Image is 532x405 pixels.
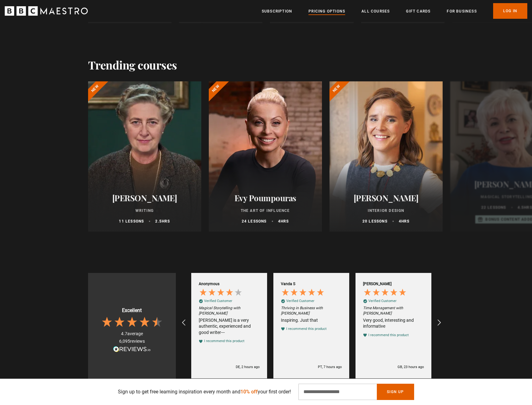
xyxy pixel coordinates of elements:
a: Read more reviews on REVIEWS.io [113,346,151,354]
p: 22 lessons [481,205,506,210]
a: Log In [493,3,527,19]
div: Customer reviews [188,267,435,378]
em: Time Management with [PERSON_NAME] [363,305,424,316]
h2: Trending courses [88,58,177,71]
svg: BBC Maestro [5,6,88,16]
div: Review by Vanda S, 5 out of 5 stars [270,273,352,378]
div: 5 Stars [363,288,408,298]
a: All Courses [361,8,390,14]
p: 4 [278,218,289,224]
a: Subscription [262,8,292,14]
p: 20 lessons [362,218,387,224]
span: 10% off [240,389,258,395]
div: Anonymous [199,281,219,287]
a: [PERSON_NAME] Interior Design 20 lessons 4hrs New [329,81,443,232]
span: 6,095 [119,339,130,344]
div: Vanda S [281,281,295,287]
div: 4 Stars [199,288,244,298]
div: Verified Customer [368,299,397,303]
p: 11 lessons [119,218,144,224]
div: I recommend this product [204,339,245,343]
div: Customer reviews carousel with auto-scroll controls [176,267,447,378]
a: [PERSON_NAME] Writing 11 lessons 2.5hrs New [88,81,201,232]
div: DE, 2 hours ago [236,365,260,369]
div: Review by Jane M, 5 out of 5 stars [352,273,435,378]
h2: [PERSON_NAME] [96,193,194,203]
div: Verified Customer [204,299,232,303]
div: Inspiring. Just that [281,317,342,324]
nav: Primary [262,3,527,19]
p: 24 lessons [242,218,267,224]
div: [PERSON_NAME] [363,281,392,287]
span: 4.7 [121,331,127,336]
p: 4 [399,218,410,224]
div: REVIEWS.io Carousel Scroll Right [431,315,446,330]
div: average [121,331,143,337]
a: Evy Poumpouras The Art of Influence 24 lessons 4hrs New [209,81,322,232]
em: Magical Storytelling with [PERSON_NAME] [199,305,260,316]
div: Review by Mary S, 5 out of 5 stars [435,273,517,378]
div: REVIEWS.io Carousel Scroll Left [177,315,192,330]
p: Sign up to get free learning inspiration every month and your first order! [118,388,291,396]
abbr: hrs [162,219,170,223]
p: Interior Design [337,208,435,213]
button: Sign Up [377,384,414,400]
a: Pricing Options [308,8,345,14]
div: GB, 23 hours ago [398,365,424,369]
div: [PERSON_NAME] is a very authentic, experienced and good writer--- [199,317,260,336]
div: reviews [119,338,145,345]
p: 2.5 [155,218,170,224]
em: Thriving in Business with [PERSON_NAME] [281,305,342,316]
div: PT, 7 hours ago [318,365,342,369]
div: Excellent [122,307,142,314]
div: Very good, interesting and informative [363,317,424,330]
div: 5 Stars [281,288,326,298]
div: Review by Anonymous, 4 out of 5 stars [188,273,270,378]
h2: Evy Poumpouras [216,193,314,203]
div: 4.7 Stars [101,316,163,328]
div: Verified Customer [286,299,314,303]
div: I recommend this product [286,326,327,331]
a: For business [447,8,477,14]
p: Writing [96,208,194,213]
div: I recommend this product [368,333,409,337]
h2: [PERSON_NAME] [337,193,435,203]
p: The Art of Influence [216,208,314,213]
abbr: hrs [401,219,410,223]
a: Gift Cards [406,8,430,14]
abbr: hrs [281,219,289,223]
